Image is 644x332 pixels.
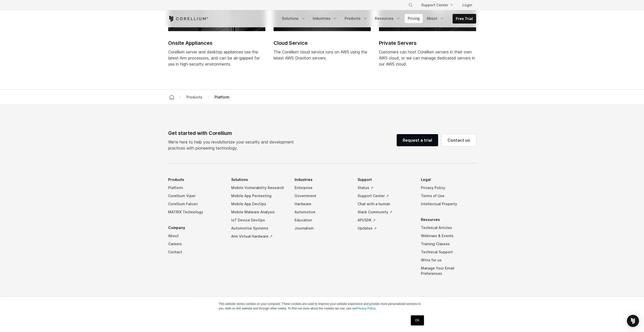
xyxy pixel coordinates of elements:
a: Pricing [405,14,423,23]
div: Navigation Menu [279,14,476,24]
span: Products [184,94,204,100]
div: Open Intercom Messenger [627,315,639,327]
a: Corellium Viper [168,192,223,200]
div: Customers can host Corellium servers in their own AWS cloud, or we can manage dedicated servers i... [379,49,476,67]
a: Resources [372,14,404,23]
div: Navigation Menu [168,176,476,285]
h2: Onsite Appliances [168,39,265,47]
a: Technical Articles [421,224,476,232]
a: Free Trial [453,14,476,23]
div: Products [184,94,204,100]
a: MATRIX Technology [168,208,223,216]
div: Corellium server and desktop appliances use the latest Arm processors, and can be air-gapped for ... [168,49,265,67]
a: Contact [168,248,223,256]
a: Solutions [279,14,309,23]
a: Automotive [295,208,350,216]
a: API/SDK ↗ [358,216,413,224]
a: Terms of Use [421,192,476,200]
div: Navigation Menu [402,1,476,10]
a: Corellium home [167,94,176,101]
a: Hardware [295,200,350,208]
a: Support Center ↗ [358,192,413,200]
a: IoT Device DevOps [231,216,286,224]
a: Industries [310,14,341,23]
a: Mobile App DevOps [231,200,286,208]
p: We’re here to help you revolutionize your security and development practices with pioneering tech... [168,139,298,151]
a: Technical Support [421,248,476,256]
a: Education [295,216,350,224]
div: The Corellium cloud service runs on AWS using the latest AWS Graviton servers. [274,49,371,61]
a: Webinars & Events [421,232,476,240]
a: Arm Virtual Hardware ↗ [231,232,286,240]
a: Mobile Malware Analysis [231,208,286,216]
a: About [168,232,223,240]
p: This website stores cookies on your computer. These cookies are used to improve your website expe... [219,302,425,311]
a: About [424,14,447,23]
button: Search [406,1,415,10]
a: Chat with a human [358,200,413,208]
a: Privacy Policy [421,184,476,192]
a: Corellium Home [168,16,208,22]
a: Training Classes [421,240,476,248]
a: Enterprise [295,184,350,192]
div: Get started with Corellium [168,129,298,137]
a: Status ↗ [358,184,413,192]
a: Journalism [295,224,350,232]
a: Government [295,192,350,200]
a: Write for us [421,256,476,264]
a: Mobile App Pentesting [231,192,286,200]
a: Request a trial [397,134,438,146]
a: Login [458,1,476,10]
a: Corellium Falcon [168,200,223,208]
a: Privacy Policy. [357,307,376,310]
h2: Cloud Service [274,39,371,47]
a: Manage Your Email Preferences [421,264,476,278]
a: Automotive Systems [231,224,286,232]
a: Mobile Vulnerability Research [231,184,286,192]
a: Contact us [441,134,476,146]
a: Products [342,14,371,23]
h2: Private Servers [379,39,476,47]
a: Updates ↗ [358,224,413,232]
a: Careers [168,240,223,248]
span: Platform [212,94,231,101]
a: Slack Community ↗ [358,208,413,216]
a: Intellectual Property [421,200,476,208]
a: Support Center [417,1,456,10]
a: Platform [168,184,223,192]
a: OK [411,315,424,325]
